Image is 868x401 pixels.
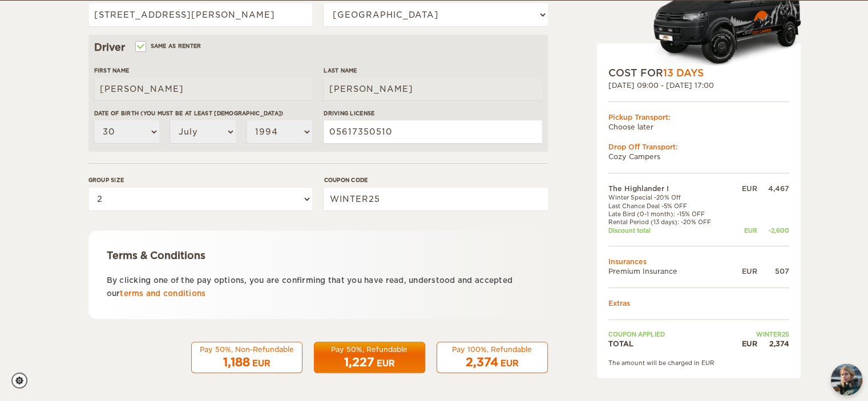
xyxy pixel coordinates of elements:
td: Coupon applied [608,330,732,338]
td: Last Chance Deal -5% OFF [608,202,732,210]
div: Pay 100%, Refundable [444,345,540,354]
label: Coupon code [324,176,547,184]
div: EUR [252,358,271,369]
td: TOTAL [608,338,732,348]
div: EUR [732,226,757,234]
span: 1,227 [344,355,374,369]
div: EUR [500,358,519,369]
input: e.g. Street, City, Zip Code [88,3,312,26]
button: Pay 100%, Refundable 2,374 EUR [437,342,548,374]
label: Same as renter [136,40,201,51]
td: Cozy Campers [608,152,789,161]
td: Premium Insurance [608,266,732,276]
td: Winter Special -20% Off [608,193,732,201]
a: Cookie settings [11,372,35,388]
span: 13 Days [663,67,704,79]
td: Rental Period (13 days): -20% OFF [608,218,732,226]
div: Pay 50%, Non-Refundable [199,345,295,354]
td: WINTER25 [732,330,789,338]
div: Drop Off Transport: [608,142,789,152]
div: EUR [377,358,395,369]
td: Extras [608,298,789,308]
div: Pickup Transport: [608,112,789,122]
div: 4,467 [757,184,789,193]
button: chat-button [831,364,862,395]
td: Insurances [608,257,789,266]
a: terms and conditions [120,289,205,298]
div: Driver [94,40,542,54]
div: Terms & Conditions [107,249,530,262]
div: 2,374 [757,338,789,348]
label: Date of birth (You must be at least [DEMOGRAPHIC_DATA]) [94,109,312,118]
img: Freyja at Cozy Campers [831,364,862,395]
button: Pay 50%, Refundable 1,227 EUR [314,342,425,374]
input: e.g. William [94,78,312,100]
label: Group size [88,176,312,184]
span: 2,374 [466,355,498,369]
div: 507 [757,266,789,276]
div: The amount will be charged in EUR [608,359,789,367]
td: Late Bird (0-1 month): -15% OFF [608,210,732,218]
div: COST FOR [608,66,789,80]
label: First Name [94,66,312,75]
div: EUR [732,338,757,348]
input: e.g. 14789654B [324,120,542,143]
p: By clicking one of the pay options, you are confirming that you have read, understood and accepte... [107,274,530,301]
div: EUR [732,184,757,193]
input: e.g. Smith [324,78,542,100]
label: Last Name [324,66,542,75]
span: 1,188 [223,355,250,369]
td: Choose later [608,122,789,132]
div: -2,600 [757,226,789,234]
div: EUR [732,266,757,276]
div: Pay 50%, Refundable [321,345,418,354]
input: Same as renter [136,44,144,51]
td: The Highlander I [608,184,732,193]
button: Pay 50%, Non-Refundable 1,188 EUR [191,342,302,374]
div: [DATE] 09:00 - [DATE] 17:00 [608,80,789,90]
label: Driving License [324,109,542,118]
td: Discount total [608,226,732,234]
